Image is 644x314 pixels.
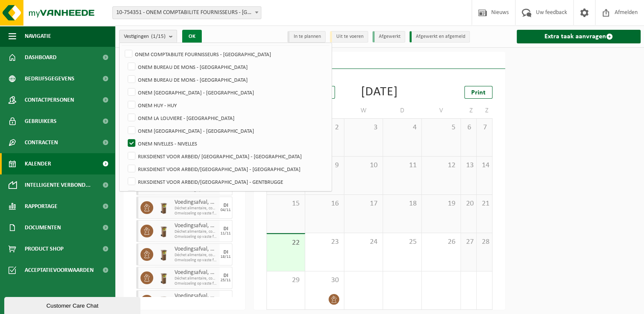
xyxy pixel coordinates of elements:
span: Omwisseling op vaste frequentie (incl. verwerking) [175,258,218,263]
span: 14 [481,161,488,170]
span: 10-754351 - ONEM COMPTABILITE FOURNISSEURS - BRUXELLES [112,6,261,19]
span: 16 [309,199,339,208]
img: WB-0140-HPE-BN-01 [157,225,170,237]
div: DI [223,203,228,208]
span: Omwisseling op vaste frequentie (incl. verwerking) [175,211,218,216]
td: Z [461,103,477,118]
span: Print [471,89,486,96]
img: WB-0140-HPE-BN-01 [157,248,170,261]
td: V [422,103,461,118]
span: 11 [387,161,417,170]
label: RIJKSDIENST VOOR ARBEID/[GEOGRAPHIC_DATA] - GENTBRUGGE [126,175,326,188]
span: 28 [481,237,488,247]
div: DI [223,297,228,302]
label: ONEM NIVELLES - NIVELLES [126,137,326,150]
div: 04/11 [220,208,231,212]
span: Gebruikers [25,111,57,132]
span: Déchet alimentaire, contenant des produits d'origine animale [175,206,218,211]
label: ONEM COMPTABILITE FOURNISSEURS - [GEOGRAPHIC_DATA] [123,48,326,60]
span: Acceptatievoorwaarden [25,260,94,281]
div: 25/11 [220,278,231,283]
span: Product Shop [25,238,63,260]
div: 18/11 [220,255,231,259]
img: WB-0140-HPE-BN-01 [157,295,170,308]
span: 29 [271,276,301,285]
span: 17 [349,199,378,208]
span: Voedingsafval, bevat producten van dierlijke oorsprong, onverpakt, categorie 3 [175,269,218,276]
td: W [344,103,383,118]
span: Omwisseling op vaste frequentie (incl. verwerking) [175,234,218,240]
div: DI [223,250,228,255]
span: 4 [387,123,417,132]
span: Voedingsafval, bevat producten van dierlijke oorsprong, onverpakt, categorie 3 [175,293,218,300]
span: 13 [465,161,472,170]
label: ONEM LA LOUVIERE - [GEOGRAPHIC_DATA] [126,111,326,124]
span: 15 [271,199,301,208]
span: 22 [271,238,301,248]
span: Vestigingen [124,30,166,43]
span: Documenten [25,217,61,238]
div: 11/11 [220,231,231,236]
div: [DATE] [361,86,398,99]
span: 24 [349,237,378,247]
span: 3 [349,123,378,132]
span: 20 [465,199,472,208]
label: ONEM [GEOGRAPHIC_DATA] - [GEOGRAPHIC_DATA] [126,124,326,137]
span: 27 [465,237,472,247]
span: 10 [349,161,378,170]
label: ONEM [GEOGRAPHIC_DATA] - [GEOGRAPHIC_DATA] [126,86,326,99]
button: Vestigingen(1/15) [119,30,177,43]
a: Print [464,86,492,99]
span: Contracten [25,132,58,153]
span: 23 [309,237,339,247]
label: ONEM BUREAU DE MONS - [GEOGRAPHIC_DATA] [126,73,326,86]
span: Intelligente verbond... [25,174,91,196]
span: Navigatie [25,26,51,47]
td: D [383,103,422,118]
span: Dashboard [25,47,57,68]
span: Déchet alimentaire, contenant des produits d'origine animale [175,276,218,281]
span: Omwisseling op vaste frequentie (incl. verwerking) [175,281,218,286]
li: Afgewerkt [372,31,405,43]
img: WB-0140-HPE-BN-01 [157,201,170,214]
span: Rapportage [25,196,57,217]
span: Déchet alimentaire, contenant des produits d'origine animale [175,253,218,258]
span: Bedrijfsgegevens [25,68,74,89]
span: 12 [426,161,456,170]
span: 10-754351 - ONEM COMPTABILITE FOURNISSEURS - BRUXELLES [113,7,261,19]
span: 5 [426,123,456,132]
label: RIJKSDIENST VOOR ARBEID/ [GEOGRAPHIC_DATA] - [GEOGRAPHIC_DATA] [126,150,326,163]
li: In te plannen [287,31,326,43]
span: 19 [426,199,456,208]
span: Voedingsafval, bevat producten van dierlijke oorsprong, onverpakt, categorie 3 [175,199,218,206]
iframe: chat widget [4,295,142,314]
div: DI [223,273,228,278]
li: Uit te voeren [330,31,368,43]
span: 6 [465,123,472,132]
a: Extra taak aanvragen [517,30,641,43]
span: 21 [481,199,488,208]
span: Kalender [25,153,51,174]
label: RIJKSDIENST VOOR ARBEID/[GEOGRAPHIC_DATA] - [GEOGRAPHIC_DATA] [126,188,326,201]
label: ONEM BUREAU DE MONS - [GEOGRAPHIC_DATA] [126,60,326,73]
span: 7 [481,123,488,132]
span: 18 [387,199,417,208]
span: Déchet alimentaire, contenant des produits d'origine animale [175,229,218,234]
span: 25 [387,237,417,247]
count: (1/15) [151,34,166,39]
img: WB-0140-HPE-BN-01 [157,271,170,284]
td: Z [477,103,492,118]
span: Voedingsafval, bevat producten van dierlijke oorsprong, onverpakt, categorie 3 [175,246,218,253]
li: Afgewerkt en afgemeld [409,31,470,43]
label: RIJKSDIENST VOOR ARBEID/[GEOGRAPHIC_DATA] - [GEOGRAPHIC_DATA] [126,163,326,175]
span: Voedingsafval, bevat producten van dierlijke oorsprong, onverpakt, categorie 3 [175,223,218,229]
span: 26 [426,237,456,247]
button: OK [182,30,202,43]
label: ONEM HUY - HUY [126,99,326,111]
span: 30 [309,276,339,285]
div: DI [223,226,228,231]
span: Contactpersonen [25,89,74,111]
